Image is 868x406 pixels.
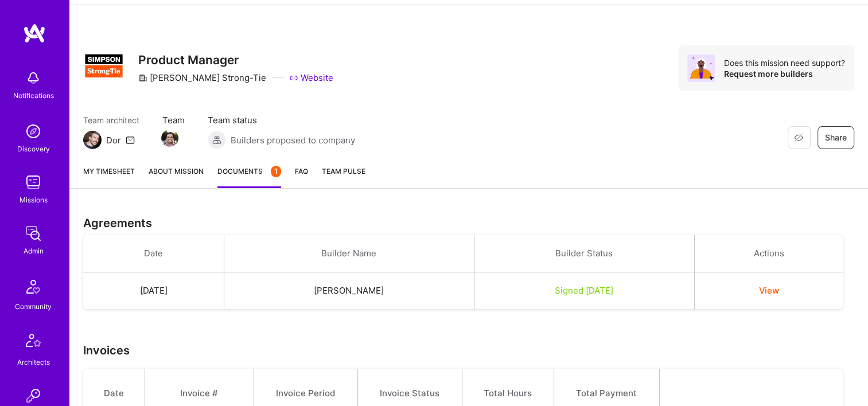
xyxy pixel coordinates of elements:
[474,235,694,272] th: Builder Status
[271,166,281,177] div: 1
[794,133,803,142] i: icon EyeClosed
[322,165,365,188] a: Team Pulse
[83,343,854,357] h3: Invoices
[83,114,139,126] span: Team architect
[161,130,178,147] img: Team Member Avatar
[17,143,50,155] div: Discovery
[149,165,204,188] a: About Mission
[208,131,226,149] img: Builders proposed to company
[724,57,845,68] div: Does this mission need support?
[322,167,365,175] span: Team Pulse
[224,235,474,272] th: Builder Name
[83,165,135,188] a: My timesheet
[162,128,177,148] a: Team Member Avatar
[758,284,779,296] button: View
[208,114,355,126] span: Team status
[224,272,474,310] td: [PERSON_NAME]
[818,126,854,149] button: Share
[126,135,135,145] i: icon Mail
[231,134,355,146] span: Builders proposed to company
[22,171,45,194] img: teamwork
[295,165,308,188] a: FAQ
[23,23,46,44] img: logo
[138,53,333,67] h3: Product Manager
[17,356,50,368] div: Architects
[83,131,102,149] img: Team Architect
[694,235,842,272] th: Actions
[20,194,48,206] div: Missions
[22,67,45,89] img: bell
[24,245,44,257] div: Admin
[15,300,52,313] div: Community
[217,165,281,188] a: Documents1
[83,235,224,272] th: Date
[138,73,147,83] i: icon CompanyGray
[106,134,121,146] div: Dor
[83,272,224,310] td: [DATE]
[724,68,845,79] div: Request more builders
[138,72,266,84] div: [PERSON_NAME] Strong-Tie
[20,329,47,356] img: Architects
[289,72,333,84] a: Website
[162,114,185,126] span: Team
[825,132,847,143] span: Share
[13,89,54,101] div: Notifications
[687,54,715,82] img: Avatar
[22,222,45,245] img: admin teamwork
[217,165,281,177] span: Documents
[22,120,45,143] img: discovery
[488,284,680,296] div: Signed [DATE]
[83,45,124,87] img: Company Logo
[83,216,854,230] h3: Agreements
[20,273,47,300] img: Community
